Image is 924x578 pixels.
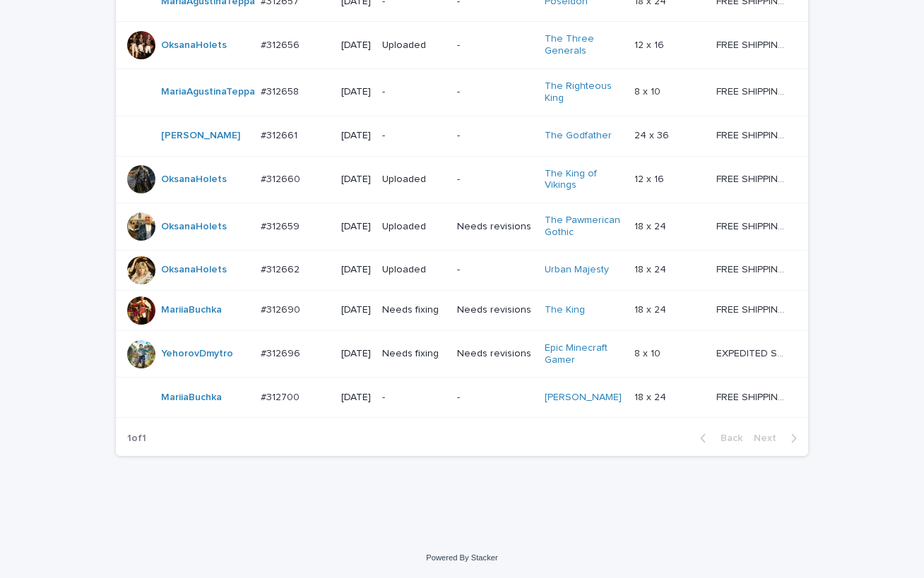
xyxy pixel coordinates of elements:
[545,168,624,192] a: The King of Vikings
[116,421,158,456] p: 1 of 1
[261,261,302,276] p: #312662
[716,261,788,276] p: FREE SHIPPING - preview in 1-2 business days, after your approval delivery will take 5-10 b.d.
[382,392,446,404] p: -
[457,392,533,404] p: -
[457,304,533,316] p: Needs revisions
[634,171,667,186] p: 12 x 16
[634,83,663,98] p: 8 x 10
[457,264,533,276] p: -
[634,37,667,52] p: 12 x 16
[116,156,808,203] tr: OksanaHolets #312660#312660 [DATE]Uploaded-The King of Vikings 12 x 1612 x 16 FREE SHIPPING - pre...
[457,348,533,360] p: Needs revisions
[161,348,233,360] a: YehorovDmytro
[161,40,227,52] a: OksanaHolets
[716,171,788,186] p: FREE SHIPPING - preview in 1-2 business days, after your approval delivery will take 5-10 b.d.
[116,116,808,156] tr: [PERSON_NAME] #312661#312661 [DATE]--The Godfather 24 x 3624 x 36 FREE SHIPPING - preview in 1-2 ...
[382,264,446,276] p: Uploaded
[116,330,808,378] tr: YehorovDmytro #312696#312696 [DATE]Needs fixingNeeds revisionsEpic Minecraft Gamer 8 x 108 x 10 E...
[545,342,624,366] a: Epic Minecraft Gamer
[161,304,222,316] a: MariiaBuchka
[545,215,624,239] a: The Pawmerican Gothic
[634,389,669,404] p: 18 x 24
[457,86,533,98] p: -
[341,264,371,276] p: [DATE]
[261,389,302,404] p: #312700
[754,433,785,443] span: Next
[457,40,533,52] p: -
[261,345,303,360] p: #312696
[634,261,669,276] p: 18 x 24
[161,130,240,142] a: [PERSON_NAME]
[341,348,371,360] p: [DATE]
[457,174,533,186] p: -
[161,174,227,186] a: OksanaHolets
[116,378,808,418] tr: MariiaBuchka #312700#312700 [DATE]--[PERSON_NAME] 18 x 2418 x 24 FREE SHIPPING - preview in 1-2 b...
[116,203,808,251] tr: OksanaHolets #312659#312659 [DATE]UploadedNeeds revisionsThe Pawmerican Gothic 18 x 2418 x 24 FRE...
[261,83,302,98] p: #312658
[116,22,808,69] tr: OksanaHolets #312656#312656 [DATE]Uploaded-The Three Generals 12 x 1612 x 16 FREE SHIPPING - prev...
[261,218,302,233] p: #312659
[382,304,446,316] p: Needs fixing
[116,250,808,290] tr: OksanaHolets #312662#312662 [DATE]Uploaded-Urban Majesty 18 x 2418 x 24 FREE SHIPPING - preview i...
[716,37,788,52] p: FREE SHIPPING - preview in 1-2 business days, after your approval delivery will take 5-10 b.d.
[382,174,446,186] p: Uploaded
[341,40,371,52] p: [DATE]
[382,221,446,233] p: Uploaded
[545,80,624,104] a: The Righteous King
[545,264,609,276] a: Urban Majesty
[341,392,371,404] p: [DATE]
[457,221,533,233] p: Needs revisions
[261,127,300,142] p: #312661
[261,301,303,316] p: #312690
[341,174,371,186] p: [DATE]
[116,68,808,116] tr: MariaAgustinaTeppa #312658#312658 [DATE]--The Righteous King 8 x 108 x 10 FREE SHIPPING - preview...
[716,345,788,360] p: EXPEDITED SHIPPING - preview in 1 business day; delivery up to 5 business days after your approval.
[545,304,585,316] a: The King
[382,348,446,360] p: Needs fixing
[634,301,669,316] p: 18 x 24
[545,33,624,57] a: The Three Generals
[341,86,371,98] p: [DATE]
[341,130,371,142] p: [DATE]
[161,221,227,233] a: OksanaHolets
[545,130,612,142] a: The Godfather
[716,301,788,316] p: FREE SHIPPING - preview in 1-2 business days, after your approval delivery will take 5-10 b.d.
[689,432,748,445] button: Back
[382,130,446,142] p: -
[341,304,371,316] p: [DATE]
[634,345,663,360] p: 8 x 10
[712,433,742,443] span: Back
[261,37,302,52] p: #312656
[716,83,788,98] p: FREE SHIPPING - preview in 1-2 business days, after your approval delivery will take 5-10 b.d.
[341,221,371,233] p: [DATE]
[382,86,446,98] p: -
[261,171,303,186] p: #312660
[634,127,672,142] p: 24 x 36
[382,40,446,52] p: Uploaded
[161,264,227,276] a: OksanaHolets
[426,553,497,562] a: Powered By Stacker
[161,392,222,404] a: MariiaBuchka
[545,392,622,404] a: [PERSON_NAME]
[634,218,669,233] p: 18 x 24
[748,432,808,445] button: Next
[716,389,788,404] p: FREE SHIPPING - preview in 1-2 business days, after your approval delivery will take 5-10 b.d.
[116,290,808,330] tr: MariiaBuchka #312690#312690 [DATE]Needs fixingNeeds revisionsThe King 18 x 2418 x 24 FREE SHIPPIN...
[716,218,788,233] p: FREE SHIPPING - preview in 1-2 business days, after your approval delivery will take 5-10 b.d.
[161,86,255,98] a: MariaAgustinaTeppa
[457,130,533,142] p: -
[716,127,788,142] p: FREE SHIPPING - preview in 1-2 business days, after your approval delivery will take 5-10 b.d.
